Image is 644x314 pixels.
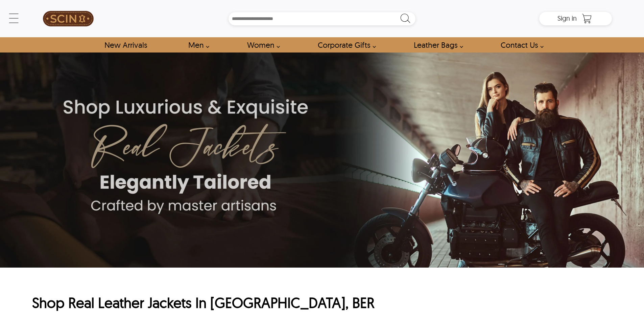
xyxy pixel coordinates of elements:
[493,37,547,53] a: contact-us
[32,294,438,312] h1: Shop Real Leather Jackets In [GEOGRAPHIC_DATA], BER
[43,3,94,34] img: SCIN
[181,37,213,53] a: shop men's leather jackets
[310,37,380,53] a: Shop Leather Corporate Gifts
[239,37,284,53] a: Shop Women Leather Jackets
[406,37,467,53] a: Shop Leather Bags
[557,16,577,22] a: Sign in
[557,14,577,22] span: Sign in
[32,3,104,34] a: SCIN
[580,14,594,24] a: Shopping Cart
[97,37,154,53] a: Shop New Arrivals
